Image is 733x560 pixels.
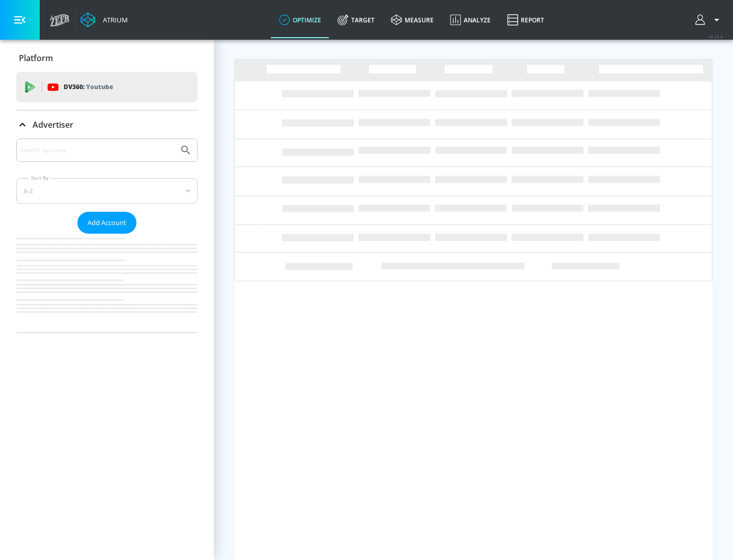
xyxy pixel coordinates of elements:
div: Advertiser [16,110,198,139]
input: Search by name [20,144,175,157]
p: Youtube [86,81,113,92]
span: v 4.25.4 [709,34,723,39]
div: Platform [16,44,198,72]
button: Add Account [77,212,136,234]
a: Target [329,2,383,38]
a: measure [383,2,442,38]
a: Report [499,2,552,38]
a: Atrium [80,12,128,27]
a: optimize [271,2,329,38]
p: Platform [19,52,53,64]
div: A-Z [16,178,198,204]
label: Sort By [29,175,51,181]
div: Advertiser [16,138,198,332]
div: DV360: Youtube [16,72,198,102]
p: Advertiser [33,119,73,130]
div: Atrium [99,15,128,24]
a: Analyze [442,2,499,38]
span: Add Account [88,217,126,229]
nav: list of Advertiser [16,234,198,332]
p: DV360: [64,81,113,93]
